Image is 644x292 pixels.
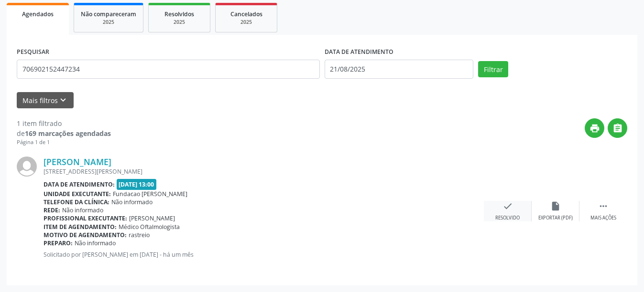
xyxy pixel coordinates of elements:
[230,10,262,18] span: Cancelados
[222,19,270,26] div: 2025
[598,201,609,211] i: 
[25,129,111,138] strong: 169 marcações agendadas
[81,10,136,18] span: Não compareceram
[585,118,604,138] button: print
[44,198,109,206] b: Telefone da clínica:
[44,167,484,176] div: [STREET_ADDRESS][PERSON_NAME]
[129,231,150,239] span: rastreio
[44,206,60,214] b: Rede:
[117,179,157,190] span: [DATE] 13:00
[58,95,68,105] i: keyboard_arrow_down
[62,206,103,214] span: Não informado
[44,231,127,239] b: Motivo de agendamento:
[155,19,203,26] div: 2025
[17,138,111,146] div: Página 1 de 1
[22,10,54,18] span: Agendados
[44,214,127,222] b: Profissional executante:
[538,215,573,221] div: Exportar (PDF)
[17,156,37,177] img: img
[44,250,484,259] p: Solicitado por [PERSON_NAME] em [DATE] - há um mês
[17,45,49,60] label: PESQUISAR
[17,128,111,138] div: de
[111,198,153,206] span: Não informado
[44,190,111,198] b: Unidade executante:
[17,118,111,128] div: 1 item filtrado
[495,215,520,221] div: Resolvido
[608,118,627,138] button: 
[550,201,561,211] i: insert_drive_file
[612,123,623,134] i: 
[129,214,175,222] span: [PERSON_NAME]
[478,61,508,77] button: Filtrar
[502,201,513,211] i: check
[590,215,616,221] div: Mais ações
[113,190,187,198] span: Fundacao [PERSON_NAME]
[75,239,116,247] span: Não informado
[44,180,115,188] b: Data de atendimento:
[44,239,73,247] b: Preparo:
[325,60,474,79] input: Selecione um intervalo
[119,223,180,231] span: Médico Oftalmologista
[164,10,194,18] span: Resolvidos
[17,92,74,109] button: Mais filtroskeyboard_arrow_down
[17,60,320,79] input: Nome, CNS
[44,223,117,231] b: Item de agendamento:
[81,19,136,26] div: 2025
[589,123,600,134] i: print
[44,156,111,167] a: [PERSON_NAME]
[325,45,393,60] label: DATA DE ATENDIMENTO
